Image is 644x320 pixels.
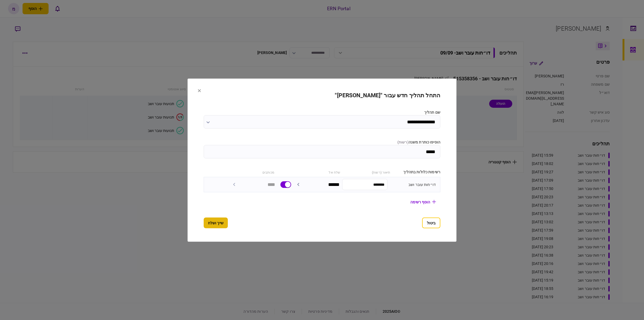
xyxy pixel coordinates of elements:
div: תיאור (רשות) [343,169,390,175]
h2: התחל תהליך חדש עבור "[PERSON_NAME]" [204,92,440,99]
label: שם תהליך [204,109,440,115]
label: הוסיפו כותרת משנה [204,139,440,145]
button: שייך ושלח [204,217,228,228]
div: שלח אל [293,169,340,175]
span: ( רשות ) [397,140,409,144]
div: רשימות כלולות בתהליך [393,169,440,175]
input: הוסיפו כותרת משנה [204,145,440,158]
button: ביטול [422,217,440,228]
div: דו״חות עובר ושב [390,182,436,187]
input: שם תהליך [204,115,440,128]
button: הוסף רשימה [406,197,440,207]
div: מכותבים [227,169,274,175]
